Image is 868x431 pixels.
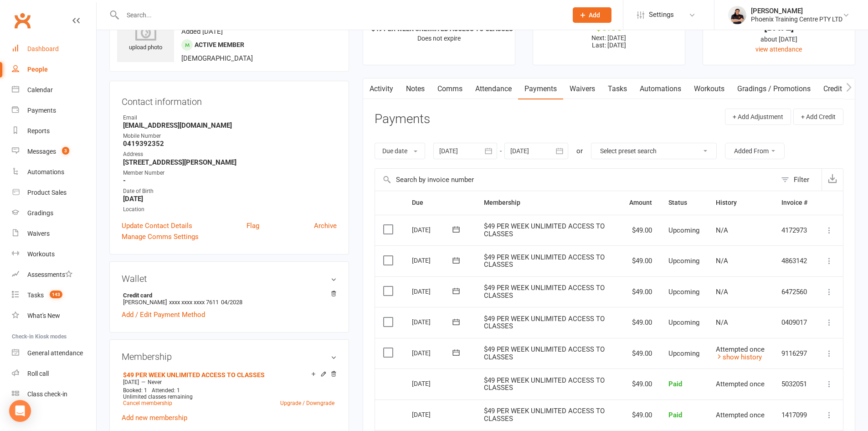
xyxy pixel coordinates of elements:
[247,220,259,231] a: Flag
[12,265,96,285] a: Assessments
[773,276,816,307] td: 6472560
[621,191,660,214] th: Amount
[573,7,611,23] button: Add
[12,141,96,162] a: Messages 3
[563,78,601,99] a: Waivers
[412,284,454,298] div: [DATE]
[122,274,337,284] h3: Wallet
[123,205,337,214] div: Location
[412,223,454,237] div: [DATE]
[27,390,67,398] div: Class check-in
[363,78,400,99] a: Activity
[711,22,847,32] div: [DATE]
[621,215,660,246] td: $49.00
[668,380,682,388] span: Paid
[123,121,337,130] strong: [EMAIL_ADDRESS][DOMAIN_NAME]
[601,78,633,99] a: Tasks
[668,318,699,327] span: Upcoming
[12,100,96,121] a: Payments
[716,345,765,353] span: Attempted once
[621,245,660,276] td: $49.00
[484,315,605,331] span: $49 PER WEEK UNLIMITED ACCESS TO CLASSES
[412,376,454,390] div: [DATE]
[375,169,776,191] input: Search by invoice number
[27,45,59,52] div: Dashboard
[716,411,765,419] span: Attempted once
[649,5,674,25] span: Settings
[123,292,332,299] strong: Credit card
[404,191,476,214] th: Due
[123,379,139,385] span: [DATE]
[122,352,337,362] h3: Membership
[123,177,337,185] strong: -
[123,140,337,148] strong: 0419392352
[27,312,60,319] div: What's New
[484,284,605,300] span: $49 PER WEEK UNLIMITED ACCESS TO CLASSES
[431,78,469,99] a: Comms
[148,379,162,385] span: Never
[123,150,337,159] div: Address
[725,109,791,125] button: + Add Adjustment
[668,257,699,265] span: Upcoming
[27,107,56,114] div: Payments
[776,169,822,191] button: Filter
[621,307,660,338] td: $49.00
[773,338,816,369] td: 9116297
[122,93,337,107] h3: Contact information
[27,189,67,196] div: Product Sales
[725,143,785,159] button: Added From
[50,291,62,298] span: 143
[280,400,334,406] a: Upgrade / Downgrade
[27,86,53,93] div: Calendar
[412,346,454,360] div: [DATE]
[122,414,187,422] a: Add new membership
[123,195,337,203] strong: [DATE]
[541,22,677,32] div: $0.00
[27,349,83,357] div: General attendance
[541,34,677,49] p: Next: [DATE] Last: [DATE]
[123,371,265,379] a: $49 PER WEEK UNLIMITED ACCESS TO CLASSES
[773,369,816,400] td: 5032051
[27,291,44,299] div: Tasks
[11,9,34,32] a: Clubworx
[12,59,96,80] a: People
[576,145,583,156] div: or
[120,9,561,21] input: Search...
[152,387,180,394] span: Attended: 1
[621,369,660,400] td: $49.00
[195,41,244,48] span: Active member
[484,345,605,361] span: $49 PER WEEK UNLIMITED ACCESS TO CLASSES
[412,407,454,421] div: [DATE]
[469,78,518,99] a: Attendance
[27,148,56,155] div: Messages
[716,318,728,327] span: N/A
[751,7,842,15] div: [PERSON_NAME]
[668,349,699,358] span: Upcoming
[12,306,96,326] a: What's New
[221,299,242,306] span: 04/2028
[27,127,50,135] div: Reports
[12,285,96,306] a: Tasks 143
[121,379,337,386] div: —
[123,114,337,122] div: Email
[12,121,96,141] a: Reports
[412,315,454,329] div: [DATE]
[123,132,337,140] div: Mobile Number
[181,27,223,36] time: Added [DATE]
[484,222,605,238] span: $49 PER WEEK UNLIMITED ACCESS TO CLASSES
[12,39,96,59] a: Dashboard
[27,230,50,237] div: Waivers
[27,370,49,377] div: Roll call
[621,276,660,307] td: $49.00
[12,384,96,405] a: Class kiosk mode
[12,363,96,384] a: Roll call
[62,147,69,155] span: 3
[716,353,762,361] a: show history
[122,220,192,231] a: Update Contact Details
[400,78,431,99] a: Notes
[773,400,816,431] td: 1417099
[688,78,731,99] a: Workouts
[375,143,425,159] button: Due date
[27,271,72,278] div: Assessments
[476,191,621,214] th: Membership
